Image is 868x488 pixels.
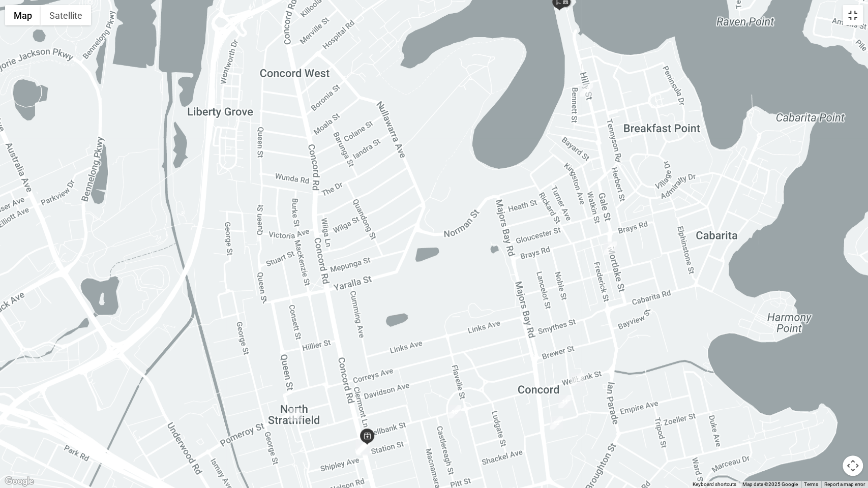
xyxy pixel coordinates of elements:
[693,481,736,488] button: Keyboard shortcuts
[604,241,617,255] div: 14
[843,455,863,476] button: Map camera controls
[824,481,865,487] a: Report a map error
[804,481,818,487] a: Terms (opens in new tab)
[742,481,798,487] span: Map data ©2025 Google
